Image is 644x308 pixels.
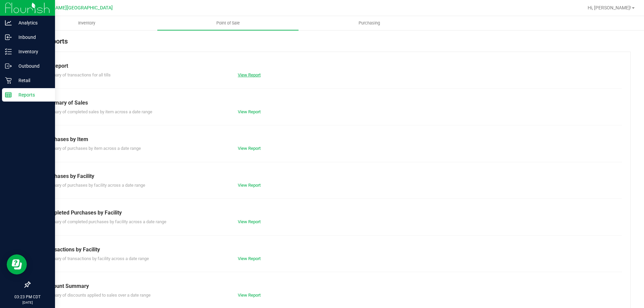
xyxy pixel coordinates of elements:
[43,293,151,298] span: Summary of discounts applied to sales over a date range
[43,209,617,217] div: Completed Purchases by Facility
[43,99,617,107] div: Summary of Sales
[43,72,111,77] span: Summary of transactions for all tills
[43,109,152,114] span: Summary of completed sales by item across a date range
[43,62,617,70] div: Till Report
[43,183,145,188] span: Summary of purchases by facility across a date range
[238,72,261,77] a: View Report
[5,77,12,84] inline-svg: Retail
[12,91,52,99] p: Reports
[207,20,249,26] span: Point of Sale
[12,62,52,70] p: Outbound
[12,33,52,41] p: Inbound
[43,219,166,224] span: Summary of completed purchases by facility across a date range
[238,219,261,224] a: View Report
[299,16,440,30] a: Purchasing
[69,20,104,26] span: Inventory
[3,294,52,300] p: 03:23 PM CDT
[12,76,52,84] p: Retail
[238,293,261,298] a: View Report
[238,146,261,151] a: View Report
[16,16,157,30] a: Inventory
[5,63,12,69] inline-svg: Outbound
[238,256,261,261] a: View Report
[350,20,389,26] span: Purchasing
[7,254,27,274] iframe: Resource center
[157,16,299,30] a: Point of Sale
[12,48,52,56] p: Inventory
[43,282,617,290] div: Discount Summary
[43,146,141,151] span: Summary of purchases by item across a date range
[43,135,617,143] div: Purchases by Item
[5,19,12,26] inline-svg: Analytics
[12,19,52,27] p: Analytics
[43,246,617,254] div: Transactions by Facility
[24,5,113,11] span: Ft [PERSON_NAME][GEOGRAPHIC_DATA]
[30,36,631,52] div: POS Reports
[238,183,261,188] a: View Report
[5,34,12,41] inline-svg: Inbound
[5,91,12,98] inline-svg: Reports
[588,5,631,10] span: Hi, [PERSON_NAME]!
[3,300,52,305] p: [DATE]
[43,172,617,180] div: Purchases by Facility
[238,109,261,114] a: View Report
[5,48,12,55] inline-svg: Inventory
[43,256,149,261] span: Summary of transactions by facility across a date range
